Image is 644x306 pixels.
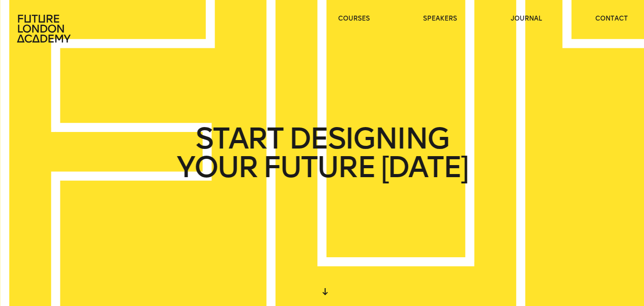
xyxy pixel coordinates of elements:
[511,14,542,23] a: journal
[263,153,375,182] span: FUTURE
[423,14,457,23] a: speakers
[381,153,467,182] span: [DATE]
[338,14,370,23] a: courses
[195,124,283,153] span: START
[289,124,449,153] span: DESIGNING
[177,153,257,182] span: YOUR
[595,14,628,23] a: contact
